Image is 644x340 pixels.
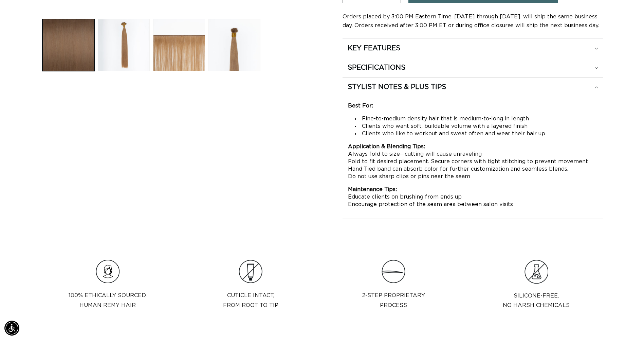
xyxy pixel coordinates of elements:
summary: KEY FEATURES [343,39,603,58]
li: Clients who like to workout and sweat often and wear their hair up [355,130,598,137]
h2: KEY FEATURES [348,44,400,53]
p: 2-step proprietary process [362,291,425,310]
button: Load image 2 in gallery view [98,19,150,71]
p: Educate clients on brushing from ends up Encourage protection of the seam area between salon visits [348,186,598,208]
button: Load image 4 in gallery view [208,19,260,71]
strong: Maintenance Tips: [348,187,397,192]
strong: Best For: [348,103,373,108]
iframe: Chat Widget [610,307,644,340]
strong: Application & Blending Tips: [348,144,425,149]
div: Accessibility Menu [4,321,19,336]
p: Always fold to size—cutting will cause unraveling Fold to fit desired placement. Secure corners w... [348,143,598,180]
summary: STYLIST NOTES & PLUS TIPS [343,78,603,97]
img: Clip_path_group_3e966cc6-585a-453a-be60-cd6cdacd677c.png [239,260,262,284]
h2: STYLIST NOTES & PLUS TIPS [348,83,446,91]
img: Group.png [525,260,548,284]
img: Clip_path_group_11631e23-4577-42dd-b462-36179a27abaf.png [382,260,405,284]
span: Orders placed by 3:00 PM Eastern Time, [DATE] through [DATE], will ship the same business day. Or... [343,14,599,28]
button: Load image 3 in gallery view [153,19,205,71]
img: Hair_Icon_a70f8c6f-f1c4-41e1-8dbd-f323a2e654e6.png [96,260,119,284]
button: Load image 1 in gallery view [42,19,94,71]
p: Silicone-Free, No Harsh Chemicals [503,291,570,311]
summary: SPECIFICATIONS [343,58,603,77]
p: 100% Ethically sourced, Human Remy Hair [69,291,147,310]
li: Fine-to-medium density hair that is medium-to-long in length [355,115,598,122]
li: Clients who want soft, buildable volume with a layered finish [355,122,598,130]
p: Cuticle intact, from root to tip [223,291,278,310]
h2: SPECIFICATIONS [348,63,405,72]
